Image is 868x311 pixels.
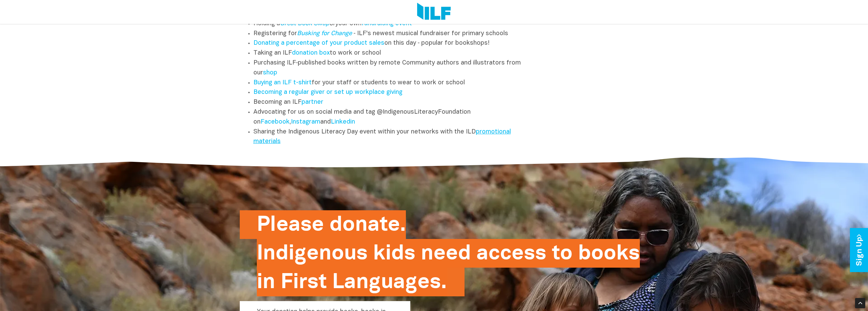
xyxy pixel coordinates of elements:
[253,29,529,39] li: Registering for ‑ ILF's newest musical fundraiser for primary schools
[331,119,355,125] a: Linkedin
[280,21,335,27] em: or
[253,80,312,86] a: Buying an ILF t-shirt
[855,298,865,308] div: Scroll Back to Top
[301,99,323,105] a: partner
[292,50,330,56] a: donation box
[297,31,352,37] a: Busking for Change
[263,70,277,76] a: shop
[253,58,529,78] li: Purchasing ILF‑published books written by remote Community authors and illustrators from our
[261,119,290,125] a: Facebook
[253,127,529,147] li: Sharing the Indigenous Literacy Day event within your networks with the ILD
[253,89,402,95] a: Becoming a regular giver or set up workplace giving
[253,78,529,88] li: for your staff or students to wear to work or school
[253,48,529,58] li: Taking an ILF to work or school
[280,21,329,27] a: Great Book Swap
[253,19,529,29] li: Holding a your own
[253,39,529,48] li: on this day ‑ popular for bookshops!
[362,21,412,27] a: fundraising event
[253,40,384,46] a: Donating a percentage of your product sales
[257,210,640,296] h2: Please donate. Indigenous kids need access to books in First Languages.
[291,119,320,125] a: Instagram
[253,98,529,108] li: Becoming an ILF
[417,3,451,21] img: Logo
[253,108,529,127] li: Advocating for us on social media and tag @IndigenousLiteracyFoundation on , and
